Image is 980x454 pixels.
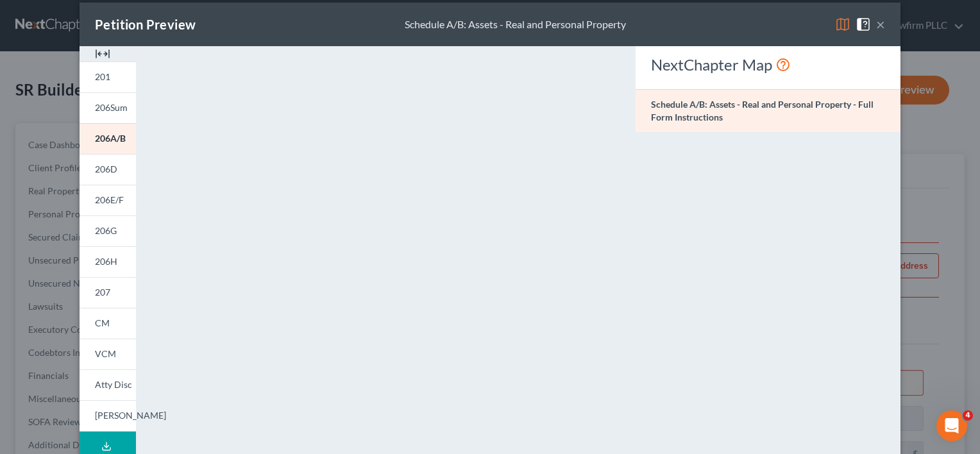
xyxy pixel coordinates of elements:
span: 206Sum [95,102,128,113]
a: VCM [80,339,136,369]
div: NextChapter Map [651,55,885,75]
span: VCM [95,348,116,359]
strong: Schedule A/B: Assets - Real and Personal Property - Full Form Instructions [651,99,874,122]
a: 206E/F [80,185,136,215]
a: 207 [80,277,136,308]
span: [PERSON_NAME] [95,410,166,421]
iframe: Intercom live chat [936,410,967,441]
a: 206Sum [80,92,136,123]
span: 4 [963,410,973,421]
img: map-eea8200ae884c6f1103ae1953ef3d486a96c86aabb227e865a55264e3737af1f.svg [835,17,850,32]
span: 206A/B [95,133,126,144]
span: Atty Disc [95,379,132,390]
span: CM [95,317,110,328]
a: 206A/B [80,123,136,154]
span: 206H [95,256,117,267]
a: [PERSON_NAME] [80,400,136,432]
span: 206D [95,164,117,174]
div: Schedule A/B: Assets - Real and Personal Property [405,17,626,32]
a: 206D [80,154,136,185]
a: 206G [80,215,136,246]
span: 206E/F [95,194,124,205]
span: 201 [95,71,110,82]
span: 206G [95,225,117,236]
img: help-close-5ba153eb36485ed6c1ea00a893f15db1cb9b99d6cae46e1a8edb6c62d00a1a76.svg [856,17,871,32]
a: 201 [80,62,136,92]
img: expand-e0f6d898513216a626fdd78e52531dac95497ffd26381d4c15ee2fc46db09dca.svg [95,46,110,62]
a: Atty Disc [80,369,136,400]
button: × [876,17,885,32]
a: CM [80,308,136,339]
div: Petition Preview [95,15,196,33]
a: 206H [80,246,136,277]
span: 207 [95,287,110,298]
